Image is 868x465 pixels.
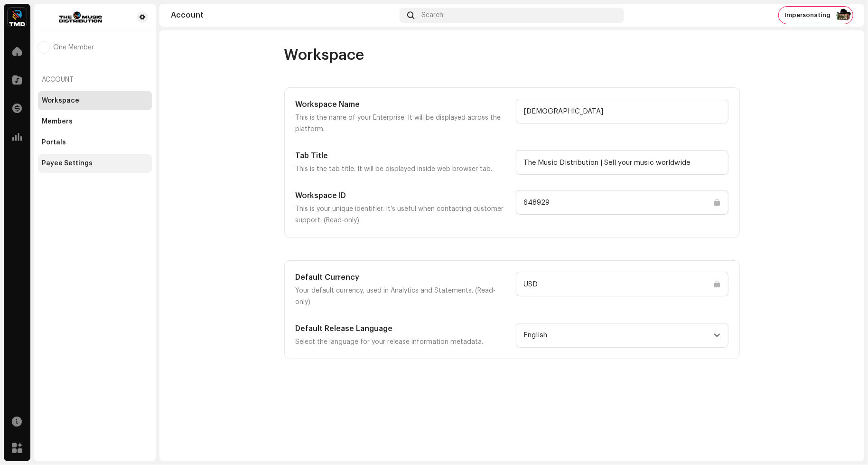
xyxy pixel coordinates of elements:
[516,190,728,215] input: Type something...
[38,42,49,53] img: 49d752f8-5724-4d84-8fd1-e09a454f82b1
[42,97,79,104] div: Workspace
[296,272,508,283] h5: Default Currency
[284,46,364,65] span: Workspace
[836,8,851,23] img: 49d752f8-5724-4d84-8fd1-e09a454f82b1
[714,323,720,347] div: dropdown trigger
[784,11,831,19] span: Impersonating
[38,112,152,131] re-m-nav-item: Members
[42,139,66,146] div: Portals
[42,160,93,167] div: Payee Settings
[516,99,728,123] input: Type something...
[171,11,396,19] div: Account
[38,154,152,173] re-m-nav-item: Payee Settings
[516,272,728,296] input: Type something...
[42,118,73,125] div: Members
[296,203,508,226] p: This is your unique identifier. It’s useful when contacting customer support. (Read-only)
[422,11,444,19] span: Search
[38,68,152,91] re-a-nav-header: Account
[296,150,508,161] h5: Tab Title
[38,133,152,152] re-m-nav-item: Portals
[296,190,508,201] h5: Workspace ID
[296,285,508,308] p: Your default currency, used in Analytics and Statements. (Read-only)
[524,323,714,347] span: English
[296,99,508,110] h5: Workspace Name
[296,112,508,135] p: This is the name of your Enterprise. It will be displayed across the platform.
[296,323,508,334] h5: Default Release Language
[8,8,27,27] img: 622bc8f8-b98b-49b5-8c6c-3a84fb01c0a0
[296,336,508,348] p: Select the language for your release information metadata.
[38,91,152,110] re-m-nav-item: Workspace
[296,163,508,175] p: This is the tab title. It will be displayed inside web browser tab.
[516,150,728,175] input: Type something...
[53,44,94,51] span: One Member
[42,11,121,23] img: 0498a5b4-880d-4d38-a417-d0290ddc335b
